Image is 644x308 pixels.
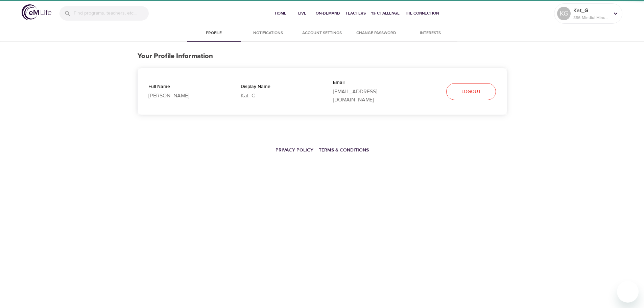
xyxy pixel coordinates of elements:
[407,30,453,37] span: Interests
[333,79,404,88] p: Email
[276,147,313,153] a: Privacy Policy
[245,30,291,37] span: Notifications
[316,10,340,17] span: On-Demand
[557,7,571,20] div: KG
[138,52,507,60] h3: Your Profile Information
[299,30,345,37] span: Account Settings
[74,6,149,21] input: Find programs, teachers, etc...
[191,30,237,37] span: Profile
[272,10,289,17] span: Home
[319,147,369,153] a: Terms & Conditions
[294,10,310,17] span: Live
[617,281,639,303] iframe: Button to launch messaging window
[148,83,219,92] p: Full Name
[461,88,481,96] span: Logout
[138,142,507,157] nav: breadcrumb
[446,83,496,100] button: Logout
[345,10,366,17] span: Teachers
[241,83,311,92] p: Display Name
[353,30,399,37] span: Change Password
[148,92,219,100] p: [PERSON_NAME]
[333,88,404,104] p: [EMAIL_ADDRESS][DOMAIN_NAME]
[371,10,400,17] span: 1% Challenge
[573,15,609,21] p: 856 Mindful Minutes
[241,92,311,100] p: Kat_G
[573,6,609,15] p: Kat_G
[22,4,51,20] img: logo
[405,10,439,17] span: The Connection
